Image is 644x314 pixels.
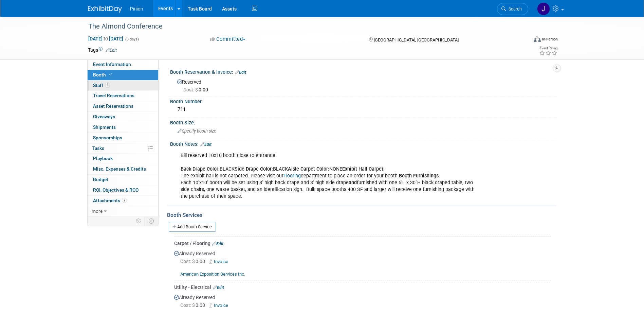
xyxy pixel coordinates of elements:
b: Exhibit Hall Carpet: [342,166,385,172]
span: [DATE] [DATE] [88,36,124,42]
span: more [92,208,103,214]
a: Misc. Expenses & Credits [88,164,158,174]
span: Giveaways [93,114,115,119]
span: ROI, Objectives & ROO [93,187,139,193]
span: to [103,36,109,41]
span: Booth [93,72,114,77]
span: Budget [93,177,108,182]
div: Event Format [488,35,558,46]
div: Already Reserved [174,247,551,278]
b: Aisle Carpet Color: [288,166,329,172]
span: Staff [93,83,110,88]
div: In-Person [542,37,558,42]
span: Cost: $ [183,87,199,92]
div: Booth Reservation & Invoice: [170,67,556,76]
span: Playbook [93,156,113,161]
a: Edit [213,285,224,290]
b: Back Drape Color: [181,166,220,172]
div: Utility - Electrical [174,284,551,291]
a: ROI, Objectives & ROO [88,185,158,195]
span: Sponsorships [93,135,122,140]
span: Cost: $ [180,259,196,264]
span: Asset Reservations [93,103,133,109]
a: Invoice [209,303,231,308]
button: Committed [208,36,248,43]
td: Toggle Event Tabs [144,216,158,225]
span: 0.00 [183,87,211,92]
span: Misc. Expenses & Credits [93,166,146,172]
a: Staff3 [88,81,158,91]
div: Booth Size: [170,118,556,126]
div: Carpet / Flooring [174,240,551,247]
a: Search [497,3,528,15]
a: Booth [88,70,158,80]
a: Asset Reservations [88,101,158,111]
div: Reserved [175,77,551,93]
img: Jennifer Plumisto [537,2,550,15]
a: Attachments7 [88,196,158,206]
b: Booth Furnishings: [399,173,440,179]
span: [GEOGRAPHIC_DATA], [GEOGRAPHIC_DATA] [374,37,459,42]
a: Playbook [88,154,158,164]
span: Pinion [130,6,143,12]
span: 0.00 [180,259,208,264]
a: Edit [106,48,117,53]
span: Tasks [92,145,104,151]
a: more [88,206,158,216]
a: Event Information [88,59,158,70]
a: Edit [200,142,211,147]
i: Booth reservation complete [109,73,112,76]
div: Booth Services [167,211,556,219]
span: 7 [122,198,127,203]
a: Travel Reservations [88,91,158,101]
b: and [349,180,357,186]
b: Side Drape Color: [235,166,273,172]
span: Search [506,6,522,12]
a: Invoice [209,259,231,264]
div: Event Rating [539,47,557,50]
a: Add Booth Service [169,222,216,232]
span: Event Information [93,62,131,67]
td: Personalize Event Tab Strip [133,216,145,225]
span: Specify booth size [178,128,216,134]
div: Booth Number: [170,97,556,105]
img: Format-Inperson.png [534,36,541,42]
div: Bill reserved 10x10 booth close to entrance BLACK BLACK NONE The exhibit hall is not carpeted. Pl... [176,149,482,204]
a: Edit [212,241,223,246]
span: Cost: $ [180,302,196,308]
a: Giveaways [88,112,158,122]
div: Booth Notes: [170,139,556,148]
span: (3 days) [125,37,139,41]
a: Tasks [88,143,158,154]
div: 711 [175,104,551,115]
a: American Exposition Services Inc. [180,272,245,277]
span: 3 [105,83,110,88]
a: Shipments [88,122,158,133]
div: The Almond Conference [86,20,518,33]
td: Tags [88,47,117,53]
a: Flooring [283,173,301,179]
a: Sponsorships [88,133,158,143]
span: Travel Reservations [93,93,134,98]
span: Shipments [93,124,116,130]
span: 0.00 [180,302,208,308]
img: ExhibitDay [88,6,122,13]
span: Attachments [93,198,127,203]
a: Budget [88,175,158,185]
a: Edit [235,70,246,75]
